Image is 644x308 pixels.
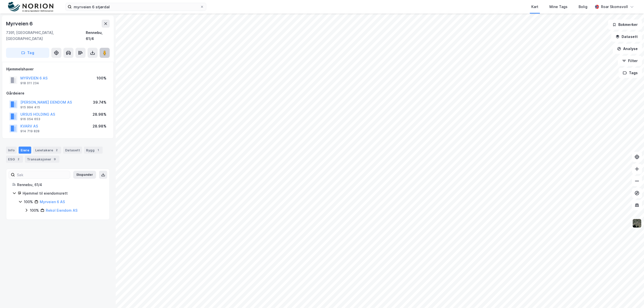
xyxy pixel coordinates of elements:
[6,20,34,28] div: Myrveien 6
[63,147,82,154] div: Datasett
[86,30,110,42] div: Rennebu, 61/4
[97,75,106,81] div: 100%
[93,99,106,105] div: 39.74%
[619,68,642,78] button: Tags
[30,207,39,213] div: 100%
[15,171,70,179] input: Søk
[46,208,77,212] a: Rekol Eiendom AS
[54,148,59,153] div: 2
[20,105,40,109] div: 915 994 415
[579,4,587,10] div: Bolig
[608,20,642,30] button: Bokmerker
[531,4,538,10] div: Kart
[20,129,39,133] div: 914 719 828
[40,200,65,204] a: Myrveien 6 AS
[618,56,642,66] button: Filter
[93,111,106,117] div: 28.98%
[19,147,31,154] div: Eiere
[52,157,57,162] div: 9
[16,157,21,162] div: 2
[6,66,109,72] div: Hjemmelshaver
[20,81,39,85] div: 918 011 234
[619,284,644,308] iframe: Chat Widget
[33,147,61,154] div: Leietakere
[8,2,53,12] img: norion-logo.80e7a08dc31c2e691866.png
[84,147,103,154] div: Bygg
[72,3,200,11] input: Søk på adresse, matrikkel, gårdeiere, leietakere eller personer
[25,156,59,163] div: Transaksjoner
[6,147,17,154] div: Info
[6,90,109,96] div: Gårdeiere
[6,156,23,163] div: ESG
[613,44,642,54] button: Analyse
[73,171,96,179] button: Ekspander
[6,48,49,58] button: Tag
[93,123,106,129] div: 28.98%
[549,4,568,10] div: Mine Tags
[23,190,103,196] div: Hjemmel til eiendomsrett
[601,4,628,10] div: Roar Skomsvoll
[24,199,33,205] div: 100%
[611,32,642,42] button: Datasett
[96,148,101,153] div: 1
[20,117,40,121] div: 916 054 653
[6,30,86,42] div: 7391, [GEOGRAPHIC_DATA], [GEOGRAPHIC_DATA]
[17,182,103,188] div: Rennebu, 61/4
[632,218,642,228] img: 9k=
